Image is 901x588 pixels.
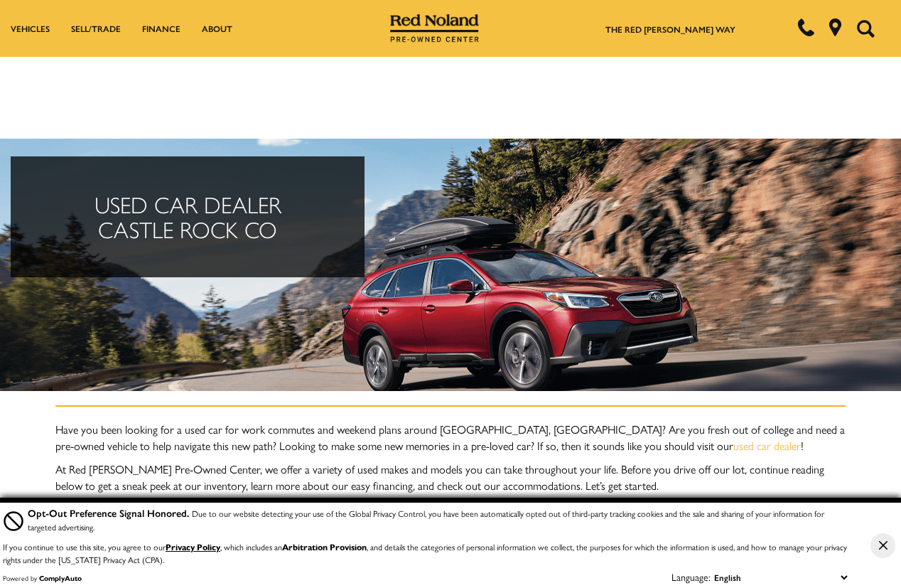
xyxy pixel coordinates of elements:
a: Red Noland Pre-Owned [390,19,480,33]
span: Opt-Out Preference Signal Honored . [28,506,192,520]
button: Open the search field [851,1,880,56]
div: Powered by [3,574,82,582]
a: Privacy Policy [166,540,220,553]
p: At Red [PERSON_NAME] Pre-Owned Center, we offer a variety of used makes and models you can take t... [55,461,845,493]
a: The Red [PERSON_NAME] Way [605,23,735,36]
div: Language: [671,572,711,582]
p: Have you been looking for a used car for work commutes and weekend plans around [GEOGRAPHIC_DATA]... [55,421,845,454]
a: ComplyAuto [39,573,82,583]
p: If you continue to use this site, you agree to our , which includes an , and details the categori... [3,540,847,566]
img: Red Noland Pre-Owned [390,14,480,43]
h2: Used Car Dealer Castle Rock CO [32,192,343,242]
strong: Arbitration Provision [282,540,367,553]
select: Language Select [711,570,851,585]
div: Due to our website detecting your use of the Global Privacy Control, you have been automatically ... [28,506,851,533]
a: used car dealer [733,437,801,454]
button: Close Button [870,533,895,558]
